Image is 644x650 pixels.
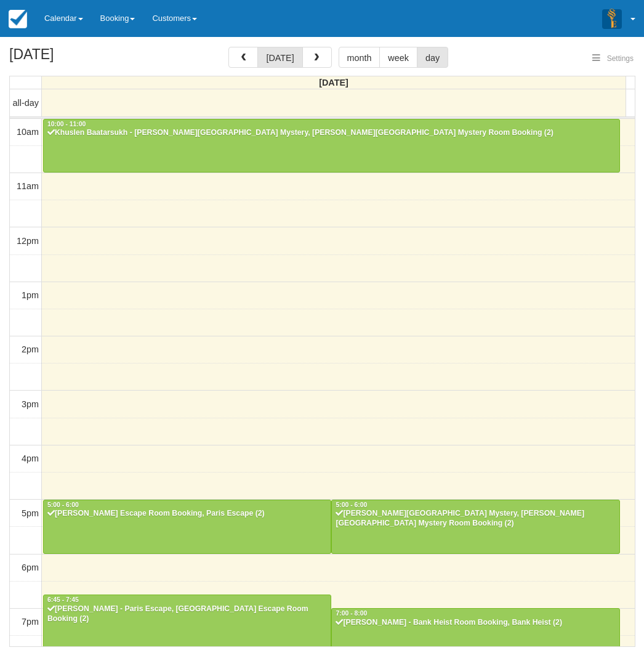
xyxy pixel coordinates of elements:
[17,181,39,191] span: 11am
[602,9,622,28] img: A3
[17,127,39,137] span: 10am
[417,47,448,68] button: day
[47,121,86,128] span: 10:00 - 11:00
[47,596,79,603] span: 6:45 - 7:45
[257,47,302,68] button: [DATE]
[43,500,331,554] a: 5:00 - 6:00[PERSON_NAME] Escape Room Booking, Paris Escape (2)
[17,236,39,246] span: 12pm
[335,618,616,628] div: [PERSON_NAME] - Bank Heist Room Booking, Bank Heist (2)
[379,47,417,68] button: week
[319,78,348,87] span: [DATE]
[22,399,39,409] span: 3pm
[607,54,634,63] span: Settings
[585,50,641,68] button: Settings
[22,344,39,354] span: 2pm
[22,563,39,572] span: 6pm
[22,617,39,627] span: 7pm
[47,128,616,138] div: Khuslen Baatarsukh - [PERSON_NAME][GEOGRAPHIC_DATA] Mystery, [PERSON_NAME][GEOGRAPHIC_DATA] Myste...
[339,47,380,68] button: month
[22,453,39,463] span: 4pm
[22,290,39,300] span: 1pm
[47,509,328,519] div: [PERSON_NAME] Escape Room Booking, Paris Escape (2)
[43,595,331,649] a: 6:45 - 7:45[PERSON_NAME] - Paris Escape, [GEOGRAPHIC_DATA] Escape Room Booking (2)
[336,610,367,617] span: 7:00 - 8:00
[22,508,39,518] span: 5pm
[336,502,367,508] span: 5:00 - 6:00
[9,47,165,70] h2: [DATE]
[47,502,79,508] span: 5:00 - 6:00
[9,10,27,28] img: checkfront-main-nav-mini-logo.png
[335,509,616,529] div: [PERSON_NAME][GEOGRAPHIC_DATA] Mystery, [PERSON_NAME][GEOGRAPHIC_DATA] Mystery Room Booking (2)
[331,500,619,554] a: 5:00 - 6:00[PERSON_NAME][GEOGRAPHIC_DATA] Mystery, [PERSON_NAME][GEOGRAPHIC_DATA] Mystery Room Bo...
[47,604,328,624] div: [PERSON_NAME] - Paris Escape, [GEOGRAPHIC_DATA] Escape Room Booking (2)
[43,119,620,173] a: 10:00 - 11:00Khuslen Baatarsukh - [PERSON_NAME][GEOGRAPHIC_DATA] Mystery, [PERSON_NAME][GEOGRAPHI...
[13,98,39,108] span: all-day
